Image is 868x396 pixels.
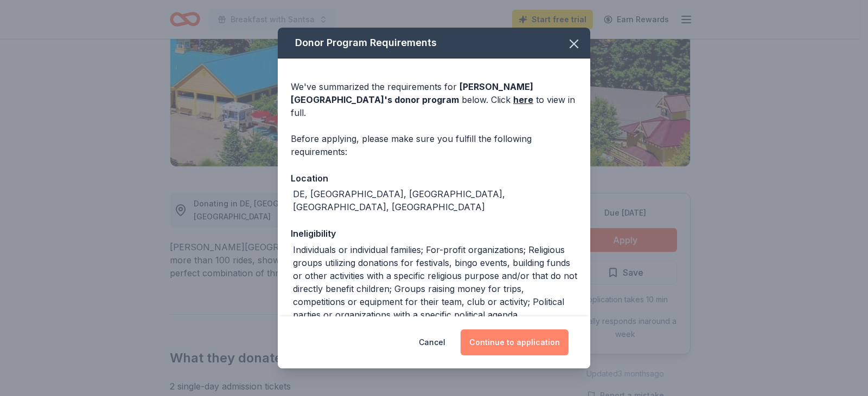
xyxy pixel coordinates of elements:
[513,93,533,106] a: here
[293,243,577,321] div: Individuals or individual families; For-profit organizations; Religious groups utilizing donation...
[291,132,577,158] div: Before applying, please make sure you fulfill the following requirements:
[291,226,577,241] div: Ineligibility
[461,329,569,355] button: Continue to application
[278,28,590,59] div: Donor Program Requirements
[291,80,577,119] div: We've summarized the requirements for below. Click to view in full.
[419,329,445,355] button: Cancel
[291,171,577,185] div: Location
[293,187,577,213] div: DE, [GEOGRAPHIC_DATA], [GEOGRAPHIC_DATA], [GEOGRAPHIC_DATA], [GEOGRAPHIC_DATA]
